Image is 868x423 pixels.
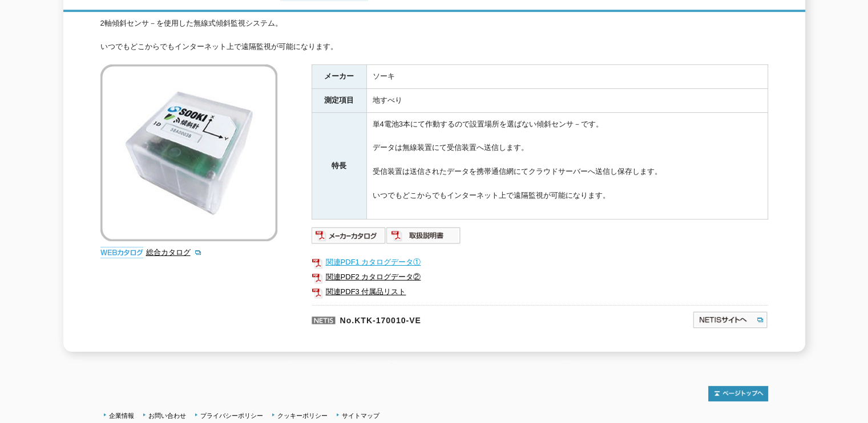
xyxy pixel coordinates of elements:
td: 地すべり [366,89,768,113]
a: 企業情報 [109,412,134,419]
img: 無線式傾斜監視システム チルフォメーション [100,64,277,241]
a: プライバシーポリシー [200,412,263,419]
a: 取扱説明書 [386,234,461,242]
a: お問い合わせ [148,412,186,419]
p: No.KTK-170010-VE [312,305,582,332]
a: 関連PDF1 カタログデータ① [312,255,768,270]
img: メーカーカタログ [312,226,386,245]
a: 関連PDF3 付属品リスト [312,284,768,299]
div: 2軸傾斜センサ－を使用した無線式傾斜監視システム。 いつでもどこからでもインターネット上で遠隔監視が可能になります。 [100,18,768,53]
img: 取扱説明書 [386,226,461,245]
a: サイトマップ [342,412,380,419]
td: 単4電池3本にて作動するので設置場所を選ばない傾斜センサ－です。 データは無線装置にて受信装置へ送信します。 受信装置は送信されたデータを携帯通信網にてクラウドサーバーへ送信し保存します。 いつ... [366,112,768,219]
a: メーカーカタログ [312,234,386,242]
a: クッキーポリシー [277,412,328,419]
a: 関連PDF2 カタログデータ② [312,270,768,284]
img: トップページへ [708,386,768,401]
th: メーカー [312,65,366,89]
td: ソーキ [366,65,768,89]
img: webカタログ [100,247,143,258]
th: 測定項目 [312,89,366,113]
a: 総合カタログ [146,248,202,257]
img: NETISサイトへ [692,311,768,329]
th: 特長 [312,112,366,219]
